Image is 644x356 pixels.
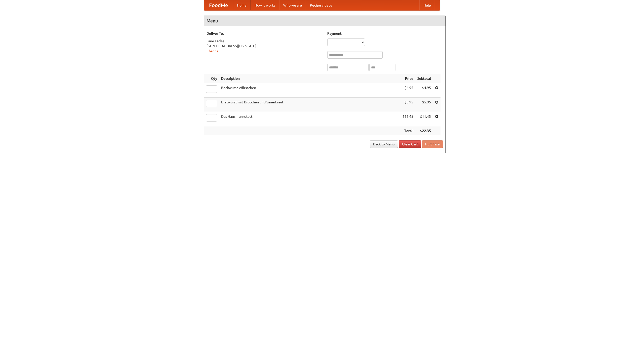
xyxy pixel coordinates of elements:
[415,126,433,136] th: $22.35
[422,140,443,148] button: Purchase
[207,44,322,49] div: [STREET_ADDRESS][US_STATE]
[370,140,398,148] a: Back to Menu
[400,126,415,136] th: Total:
[207,38,322,44] div: Lane Earlse
[279,0,306,10] a: Who we are
[204,16,446,26] h4: Menu
[415,98,433,112] td: $5.95
[219,74,400,83] th: Description
[233,0,251,10] a: Home
[400,83,415,98] td: $4.95
[415,74,433,83] th: Subtotal
[204,0,233,10] a: FoodMe
[219,112,400,126] td: Das Hausmannskost
[306,0,336,10] a: Recipe videos
[400,74,415,83] th: Price
[327,31,443,36] h5: Payment:
[251,0,279,10] a: How it works
[399,140,421,148] a: Clear Cart
[219,83,400,98] td: Bockwurst Würstchen
[207,49,219,53] a: Change
[400,112,415,126] td: $11.45
[419,0,435,10] a: Help
[207,31,322,36] h5: Deliver To:
[415,112,433,126] td: $11.45
[415,83,433,98] td: $4.95
[219,98,400,112] td: Bratwurst mit Brötchen und Sauerkraut
[204,74,219,83] th: Qty
[400,98,415,112] td: $5.95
